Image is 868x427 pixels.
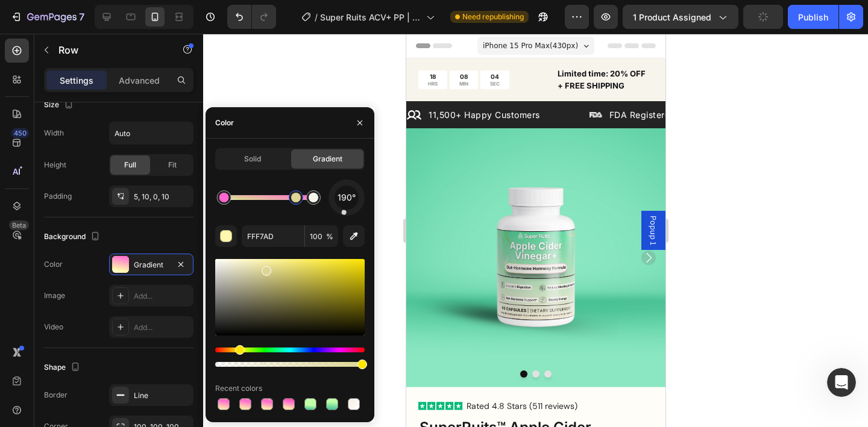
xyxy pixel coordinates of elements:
div: Color [44,259,63,270]
div: ​ [19,140,188,152]
span: Solid [244,154,261,164]
h1: Operator [58,6,101,15]
p: Row [58,43,161,57]
p: FDA Registered Facility [203,75,303,87]
iframe: Intercom live chat [827,368,856,397]
div: Should you have any queries, feel free to let us know. [19,87,188,111]
span: Fit [168,160,177,170]
div: Height [44,160,66,170]
input: Eg: FFFFFF [242,225,304,247]
p: The team can also help [58,15,150,27]
p: 7 [79,10,84,24]
iframe: Design area [406,34,665,427]
h1: SuperRuits™ Apple Cider Vinegar+ Capsules [12,383,247,423]
span: Super Ruits ACV+ PP | PCOS | 1.0 [320,11,421,23]
div: Line [134,390,190,401]
button: Scroll to bottom [110,302,131,322]
p: Settings [60,74,93,87]
span: % [326,231,333,242]
div: Gradient [134,260,169,270]
p: Rated 4.8 Stars (511 reviews) [60,367,171,378]
div: Hue [215,348,365,352]
div: Hi, It's [PERSON_NAME] again 😊Just want to follow up since I have not received any response from ... [10,39,198,195]
button: go back [8,5,31,28]
div: Add... [134,322,190,333]
button: 7 [5,5,90,29]
div: Video [44,322,63,332]
p: Advanced [119,74,160,87]
div: Jeremy says… [10,249,231,415]
button: Dot [126,337,133,344]
div: Close [212,5,233,26]
span: / [315,11,318,23]
div: Color [215,117,234,128]
span: Need republishing [462,11,524,22]
span: Gradient [313,154,342,164]
div: Undo/Redo [227,5,276,29]
div: Size [44,97,76,113]
div: Our support team is always happy to assist you further 💪 [19,117,188,140]
div: Width [44,128,64,139]
button: 1 product assigned [623,5,738,29]
div: Shape [44,360,83,376]
span: 190° [338,190,356,205]
input: Auto [110,122,193,144]
div: Publish [798,11,828,23]
div: As there are no more questions being raised, this conversation shall be closed. If you need any f... [10,249,198,405]
div: 450 [11,128,29,138]
span: 1 product assigned [633,11,711,23]
div: Padding [44,191,72,202]
span: Full [124,160,136,170]
button: Dot [138,337,145,344]
div: Hi, It's [PERSON_NAME] again 😊 [19,46,188,58]
div: [DATE] [10,224,231,249]
button: Home [189,5,212,28]
div: 5, 10, 0, 10 [134,192,190,202]
div: Recent colors [215,383,262,394]
div: Border [44,390,68,401]
div: Beta [9,220,29,230]
img: Profile image for Operator [34,7,54,26]
div: Jeremy says… [10,39,231,205]
div: (Friendly note: This chat box will be closed within the next 24 hours if there is no response) [19,152,188,188]
div: As there are no more questions being raised, this conversation shall be closed. If you need any f... [19,256,188,327]
button: Carousel Next Arrow [235,217,250,231]
button: Dot [114,337,121,344]
div: Just want to follow up since I have not received any response from you. [19,63,188,87]
div: Background [44,229,102,245]
div: Image [44,290,65,301]
div: Add... [134,291,190,302]
div: New messages divider [10,214,231,214]
button: Publish [788,5,838,29]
